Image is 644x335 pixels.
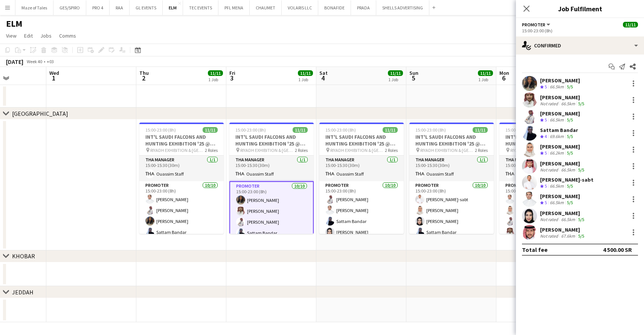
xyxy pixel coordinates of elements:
div: 4 500.00 SR [603,246,632,253]
span: 11/11 [293,127,308,133]
span: 15:00-23:00 (8h) [325,127,356,133]
span: 2 Roles [475,147,488,153]
button: Maze of Tales [15,0,53,15]
div: Not rated [540,217,560,222]
h3: INT'L SAUDI FALCONS AND HUNTING EXHIBITION '25 @ [GEOGRAPHIC_DATA] - [GEOGRAPHIC_DATA] [499,133,584,147]
div: 67.6km [560,233,577,239]
button: TEC EVENTS [183,0,218,15]
app-skills-label: 5/5 [578,167,584,173]
div: Not rated [540,167,560,173]
span: 2 Roles [205,147,218,153]
span: 2 Roles [385,147,398,153]
div: 66.5km [548,183,565,189]
button: Promoter [522,22,551,27]
app-card-role: THA Manager1/115:00-15:30 (30m)Ouassim Staff [319,156,404,181]
div: [PERSON_NAME] [540,210,586,217]
app-skills-label: 5/5 [578,217,584,222]
div: 1 Job [388,77,403,82]
span: 11/11 [478,70,493,76]
a: Comms [56,31,79,41]
button: VOLARIS LLC [282,0,318,15]
span: 15:00-23:00 (8h) [235,127,266,133]
button: PRADA [351,0,376,15]
span: 4 [318,74,328,82]
div: [PERSON_NAME] [540,77,580,84]
span: 3 [228,74,235,82]
span: Sun [409,70,418,76]
a: View [3,31,20,41]
app-skills-label: 5/5 [578,101,584,106]
div: 1 Job [478,77,493,82]
div: [PERSON_NAME] [540,143,580,150]
span: 11/11 [388,70,403,76]
span: 15:00-23:00 (8h) [145,127,176,133]
span: 11/11 [473,127,488,133]
div: 66.5km [560,217,577,222]
span: 2 [138,74,149,82]
span: RIYADH EXHIBITION & [GEOGRAPHIC_DATA] - [GEOGRAPHIC_DATA] [240,147,295,153]
span: Mon [499,70,509,76]
h3: Job Fulfilment [516,4,644,14]
app-job-card: 15:00-23:00 (8h)11/11INT'L SAUDI FALCONS AND HUNTING EXHIBITION '25 @ [GEOGRAPHIC_DATA] - [GEOGRA... [499,123,584,234]
button: GL EVENTS [130,0,163,15]
h1: ELM [6,18,22,29]
div: [PERSON_NAME] [540,193,580,200]
h3: INT'L SAUDI FALCONS AND HUNTING EXHIBITION '25 @ [GEOGRAPHIC_DATA] - [GEOGRAPHIC_DATA] [409,133,494,147]
span: 6 [498,74,509,82]
span: Fri [229,70,235,76]
div: [GEOGRAPHIC_DATA] [12,110,68,117]
span: 15:00-23:00 (8h) [415,127,446,133]
app-job-card: 15:00-23:00 (8h)11/11INT'L SAUDI FALCONS AND HUNTING EXHIBITION '25 @ [GEOGRAPHIC_DATA] - [GEOGRA... [319,123,404,234]
span: 5 [545,200,547,205]
span: Week 40 [25,59,44,64]
div: [PERSON_NAME] [540,226,586,233]
h3: INT'L SAUDI FALCONS AND HUNTING EXHIBITION '25 @ [GEOGRAPHIC_DATA] - [GEOGRAPHIC_DATA] [139,133,224,147]
span: 11/11 [203,127,218,133]
button: BONAFIDE [318,0,351,15]
span: Promoter [522,22,545,27]
span: RIYADH EXHIBITION & [GEOGRAPHIC_DATA] - [GEOGRAPHIC_DATA] [420,147,475,153]
div: 69.6km [548,133,565,140]
div: [PERSON_NAME] [540,160,586,167]
app-card-role: THA Manager1/115:00-15:30 (30m)Ouassim Staff [139,156,224,181]
span: 11/11 [208,70,223,76]
span: Edit [24,32,33,39]
div: 66.5km [560,101,577,106]
app-job-card: 15:00-23:00 (8h)11/11INT'L SAUDI FALCONS AND HUNTING EXHIBITION '25 @ [GEOGRAPHIC_DATA] - [GEOGRA... [229,123,314,234]
span: 5 [545,150,547,156]
app-card-role: THA Manager1/115:00-15:30 (30m)Ouassim Staff [409,156,494,181]
div: [PERSON_NAME]-sabt [540,176,594,183]
div: [PERSON_NAME] [540,110,580,117]
span: RIYADH EXHIBITION & [GEOGRAPHIC_DATA] - [GEOGRAPHIC_DATA] [150,147,205,153]
span: View [6,32,17,39]
button: CHAUMET [250,0,282,15]
div: 1 Job [298,77,313,82]
button: PRO 4 [86,0,110,15]
app-card-role: Promoter10/1015:00-23:00 (8h)[PERSON_NAME][PERSON_NAME][PERSON_NAME]Sattam Bandar [139,181,224,305]
span: RIYADH EXHIBITION & [GEOGRAPHIC_DATA] - [GEOGRAPHIC_DATA] [330,147,385,153]
app-job-card: 15:00-23:00 (8h)11/11INT'L SAUDI FALCONS AND HUNTING EXHIBITION '25 @ [GEOGRAPHIC_DATA] - [GEOGRA... [409,123,494,234]
span: 15:00-23:00 (8h) [505,127,536,133]
div: KHOBAR [12,252,35,260]
span: Comms [59,32,76,39]
div: Not rated [540,233,560,239]
div: Sattam Bandar [540,127,578,133]
div: +03 [47,59,54,64]
button: GES/SPIRO [53,0,86,15]
span: 1 [48,74,59,82]
app-card-role: Promoter10/1015:00-23:00 (8h)[PERSON_NAME]-sabt[PERSON_NAME][PERSON_NAME]Sattam Bandar [409,181,494,305]
span: 11/11 [298,70,313,76]
div: 66.5km [548,84,565,90]
app-skills-label: 5/5 [567,133,573,139]
a: Jobs [37,31,55,41]
app-skills-label: 5/5 [567,183,573,189]
app-skills-label: 5/5 [567,150,573,156]
span: RIYADH EXHIBITION & [GEOGRAPHIC_DATA] - [GEOGRAPHIC_DATA] [510,147,565,153]
div: 15:00-23:00 (8h)11/11INT'L SAUDI FALCONS AND HUNTING EXHIBITION '25 @ [GEOGRAPHIC_DATA] - [GEOGRA... [139,123,224,234]
div: Not rated [540,101,560,106]
div: 1 Job [208,77,223,82]
app-skills-label: 5/5 [567,117,573,123]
